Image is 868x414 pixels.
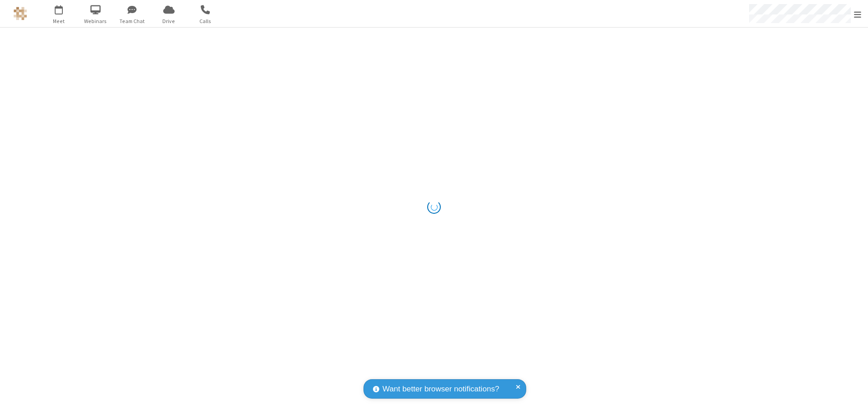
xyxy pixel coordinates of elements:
[152,17,186,25] span: Drive
[79,17,113,25] span: Webinars
[382,383,499,395] span: Want better browser notifications?
[42,17,76,25] span: Meet
[14,7,27,20] img: QA Selenium DO NOT DELETE OR CHANGE
[115,17,149,25] span: Team Chat
[189,17,222,25] span: Calls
